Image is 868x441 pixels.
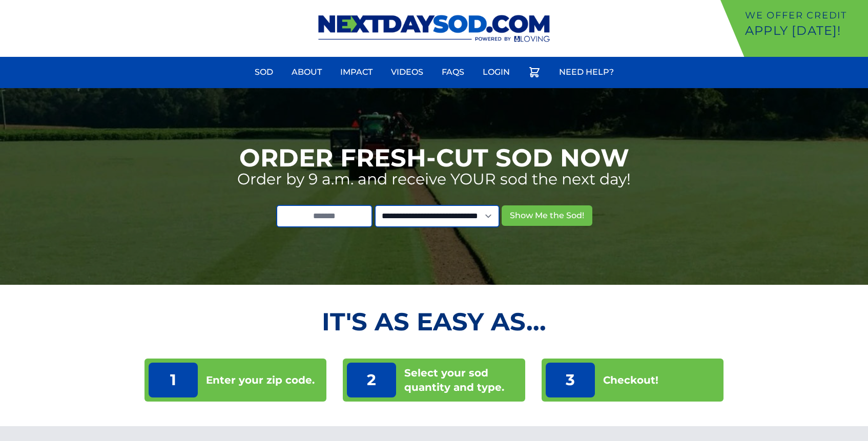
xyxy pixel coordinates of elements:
[385,60,429,85] a: Videos
[502,205,592,226] button: Show Me the Sod!
[553,60,620,85] a: Need Help?
[404,366,521,394] p: Select your sod quantity and type.
[745,23,864,39] p: Apply [DATE]!
[347,363,396,397] p: 2
[334,60,379,85] a: Impact
[745,8,864,23] p: We offer Credit
[237,170,631,188] p: Order by 9 a.m. and receive YOUR sod the next day!
[149,363,198,397] p: 1
[285,60,328,85] a: About
[477,60,516,85] a: Login
[206,373,315,387] p: Enter your zip code.
[436,60,470,85] a: FAQs
[249,60,279,85] a: Sod
[144,309,723,334] h2: It's as Easy As...
[603,373,658,387] p: Checkout!
[239,145,629,170] h1: Order Fresh-Cut Sod Now
[546,363,595,397] p: 3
